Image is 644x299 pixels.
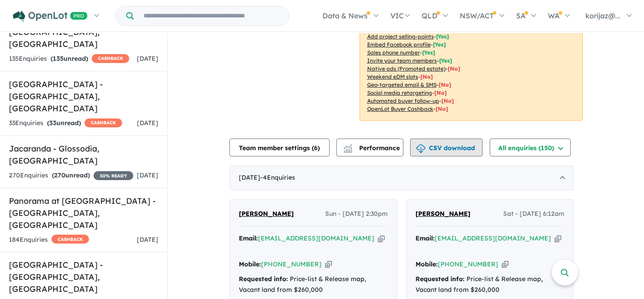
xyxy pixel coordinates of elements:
h5: Panorama at [GEOGRAPHIC_DATA] - [GEOGRAPHIC_DATA] , [GEOGRAPHIC_DATA] [9,195,158,231]
span: [No] [434,89,447,96]
span: CASHBACK [51,235,89,244]
a: [PERSON_NAME] [415,209,470,219]
strong: Mobile: [239,260,261,268]
span: [DATE] [137,55,158,63]
span: [DATE] [137,236,158,244]
a: [PHONE_NUMBER] [438,260,498,268]
u: OpenLot Buyer Cashback [367,105,433,112]
button: Copy [325,260,332,269]
button: Copy [502,260,508,269]
u: Invite your team members [367,57,437,64]
strong: Email: [415,234,435,242]
a: [PHONE_NUMBER] [261,260,322,268]
img: Openlot PRO Logo White [13,11,88,22]
u: Weekend eDM slots [367,73,418,80]
strong: Requested info: [239,275,288,283]
button: Team member settings (6) [229,139,330,156]
span: [ Yes ] [433,41,446,48]
u: Automated buyer follow-up [367,97,439,104]
a: [PERSON_NAME] [239,209,294,219]
span: - 4 Enquir ies [260,173,295,181]
span: CASHBACK [92,54,129,63]
span: [ Yes ] [422,49,435,56]
span: 30 % READY [93,171,133,180]
span: [ Yes ] [439,57,452,64]
h5: Jacaranda - Glossodia , [GEOGRAPHIC_DATA] [9,143,158,167]
strong: Mobile: [415,260,438,268]
img: download icon [416,144,425,153]
span: [No] [420,73,433,80]
h5: [GEOGRAPHIC_DATA] - [GEOGRAPHIC_DATA] , [GEOGRAPHIC_DATA] [9,259,158,295]
span: CASHBACK [85,118,122,127]
span: [PERSON_NAME] [415,210,470,218]
div: 135 Enquir ies [9,54,129,64]
img: bar-chart.svg [343,147,352,153]
span: Sun - [DATE] 2:30pm [325,209,388,219]
span: Performance [345,144,400,152]
div: 270 Enquir ies [9,170,133,181]
button: Copy [378,234,385,243]
span: [No] [439,81,451,88]
span: [PERSON_NAME] [239,210,294,218]
div: [DATE] [229,165,574,190]
u: Geo-targeted email & SMS [367,81,436,88]
span: [DATE] [137,119,158,127]
span: [No] [448,65,460,72]
u: Sales phone number [367,49,420,56]
span: 6 [314,144,318,152]
button: CSV download [410,139,483,156]
span: [No] [441,97,454,104]
span: [No] [436,105,448,112]
strong: Email: [239,234,258,242]
u: Native ads (Promoted estate) [367,65,445,72]
span: 270 [54,171,65,179]
img: line-chart.svg [343,144,352,149]
h5: [GEOGRAPHIC_DATA] - [GEOGRAPHIC_DATA] , [GEOGRAPHIC_DATA] [9,78,158,114]
div: Price-list & Release map, Vacant land from $260,000 [415,274,564,295]
span: Sat - [DATE] 6:12am [503,209,564,219]
span: 135 [53,55,64,63]
strong: ( unread) [47,119,81,127]
div: Price-list & Release map, Vacant land from $260,000 [239,274,388,295]
strong: ( unread) [51,55,88,63]
span: [ Yes ] [436,33,449,40]
button: All enquiries (150) [490,139,571,156]
div: 184 Enquir ies [9,235,89,245]
u: Embed Facebook profile [367,41,431,48]
input: Try estate name, suburb, builder or developer [136,6,287,25]
a: [EMAIL_ADDRESS][DOMAIN_NAME] [435,234,551,242]
u: Add project selling-points [367,33,434,40]
div: 33 Enquir ies [9,118,122,129]
span: [DATE] [137,171,158,179]
strong: ( unread) [52,171,90,179]
button: Copy [555,234,561,243]
a: [EMAIL_ADDRESS][DOMAIN_NAME] [258,234,374,242]
u: Social media retargeting [367,89,432,96]
span: 33 [49,119,56,127]
span: korijaz@... [585,11,620,20]
button: Performance [336,139,403,156]
strong: Requested info: [415,275,465,283]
